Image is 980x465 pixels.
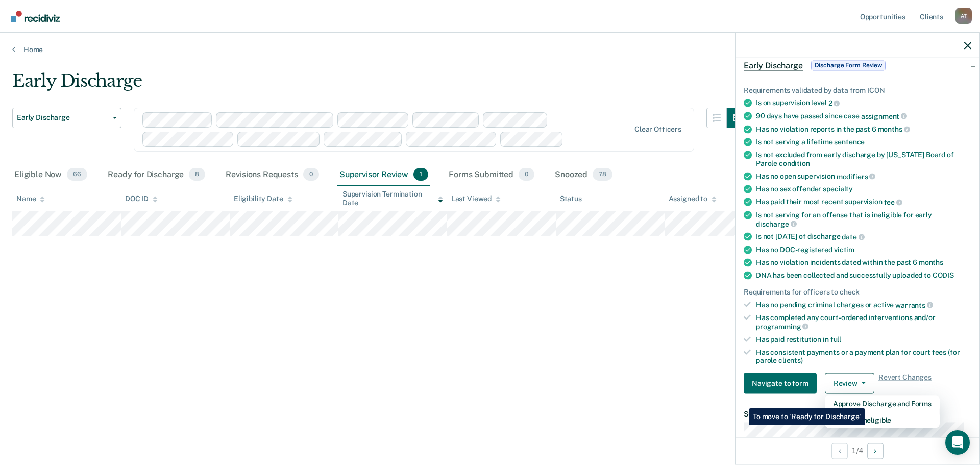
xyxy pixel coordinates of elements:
div: Open Intercom Messenger [945,430,970,455]
div: Has no DOC-registered [756,245,971,254]
span: 0 [519,168,534,181]
span: 0 [303,168,319,181]
div: Assigned to [669,194,717,203]
div: Is not [DATE] of discharge [756,232,971,241]
span: Revert Changes [878,373,932,394]
div: Is not excluded from early discharge by [US_STATE] Board of Parole [756,151,971,168]
div: Status [560,194,582,203]
div: Is not serving for an offense that is ineligible for early [756,210,971,228]
div: Eligibility Date [234,194,292,203]
span: Early Discharge [744,60,803,70]
span: discharge [756,219,797,228]
span: months [919,258,943,266]
a: Home [12,45,968,54]
div: Has no sex offender [756,185,971,193]
div: Supervision Termination Date [342,190,443,207]
div: DNA has been collected and successfully uploaded to [756,271,971,279]
div: Forms Submitted [447,164,536,186]
div: Has no pending criminal charges or active [756,300,971,309]
span: clients) [778,356,803,364]
div: Clear officers [634,125,681,134]
span: warrants [895,301,933,309]
div: Supervisor Review [337,164,431,186]
div: Has completed any court-ordered interventions and/or [756,313,971,331]
div: Ready for Discharge [106,164,207,186]
div: Has no violation reports in the past 6 [756,125,971,134]
div: Has no violation incidents dated within the past 6 [756,258,971,266]
span: 8 [189,168,205,181]
span: sentence [834,138,865,146]
div: Requirements for officers to check [744,287,971,296]
dt: Supervision [744,410,971,419]
div: Has consistent payments or a payment plan for court fees (for parole [756,348,971,365]
span: 78 [593,168,612,181]
img: Recidiviz [11,11,60,22]
div: Requirements validated by data from ICON [744,86,971,94]
span: date [842,233,864,241]
div: A T [955,8,972,24]
button: Next Opportunity [867,443,884,459]
div: Last Viewed [451,194,501,203]
button: Review [825,373,874,394]
span: fee [884,198,902,206]
div: Has no open supervision [756,172,971,181]
span: programming [756,322,808,330]
span: Early Discharge [17,113,109,122]
div: 90 days have passed since case [756,111,971,120]
span: Discharge Form Review [811,60,886,70]
div: Is on supervision level [756,99,971,108]
span: condition [779,159,810,167]
div: Early Discharge [12,70,747,100]
span: 66 [67,168,87,181]
button: Approve Discharge and Forms [825,396,940,412]
a: Navigate to form link [744,373,821,394]
span: 2 [828,99,840,107]
div: Has paid their most recent supervision [756,198,971,207]
div: Has paid restitution in [756,335,971,344]
div: Snoozed [553,164,615,186]
button: Previous Opportunity [831,443,848,459]
span: CODIS [933,271,954,279]
div: Early DischargeDischarge Form Review [736,49,979,82]
div: Eligible Now [12,164,89,186]
div: DOC ID [125,194,158,203]
div: Name [16,194,45,203]
span: specialty [823,185,853,193]
span: modifiers [837,172,876,180]
span: assignment [861,112,907,120]
div: Revisions Requests [224,164,321,186]
div: Is not serving a lifetime [756,138,971,146]
span: full [830,335,841,343]
div: 1 / 4 [736,437,979,464]
span: 1 [413,168,428,181]
span: months [878,125,910,133]
button: Navigate to form [744,373,817,394]
button: Profile dropdown button [955,8,972,24]
span: victim [834,245,854,253]
button: Mark as Ineligible [825,412,940,428]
